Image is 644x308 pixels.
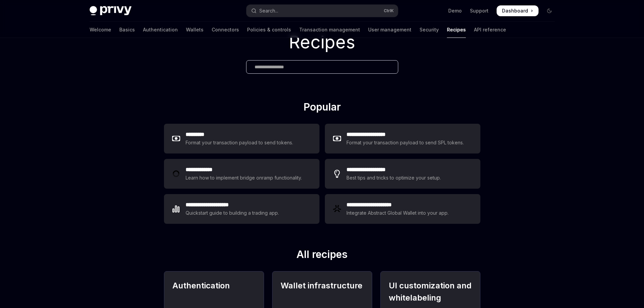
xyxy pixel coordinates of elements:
a: Wallets [186,22,204,38]
h2: Popular [164,101,480,116]
h2: All recipes [164,248,480,263]
button: Open search [246,5,398,17]
a: Basics [119,22,135,38]
a: Connectors [212,22,239,38]
a: Welcome [90,22,111,38]
a: Support [470,7,488,14]
h2: UI customization and whitelabeling [389,280,472,304]
img: dark logo [90,6,132,16]
a: API reference [474,22,506,38]
div: Format your transaction payload to send tokens. [186,139,293,147]
div: Integrate Abstract Global Wallet into your app. [347,209,449,217]
span: Dashboard [502,7,528,14]
div: Format your transaction payload to send SPL tokens. [347,139,464,147]
a: Dashboard [497,5,539,16]
a: Policies & controls [247,22,291,38]
a: Demo [448,7,462,14]
h2: Wallet infrastructure [281,280,364,304]
a: Transaction management [299,22,360,38]
h2: Authentication [172,280,256,304]
a: **** **** ***Learn how to implement bridge onramp functionality. [164,159,319,189]
div: Search... [259,7,278,15]
a: Security [420,22,439,38]
a: Recipes [447,22,466,38]
span: Ctrl K [384,8,394,14]
button: Toggle dark mode [544,5,555,16]
a: Authentication [143,22,178,38]
div: Learn how to implement bridge onramp functionality. [186,174,304,182]
a: User management [368,22,411,38]
div: Best tips and tricks to optimize your setup. [347,174,442,182]
div: Quickstart guide to building a trading app. [186,209,279,217]
a: **** ****Format your transaction payload to send tokens. [164,124,319,153]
